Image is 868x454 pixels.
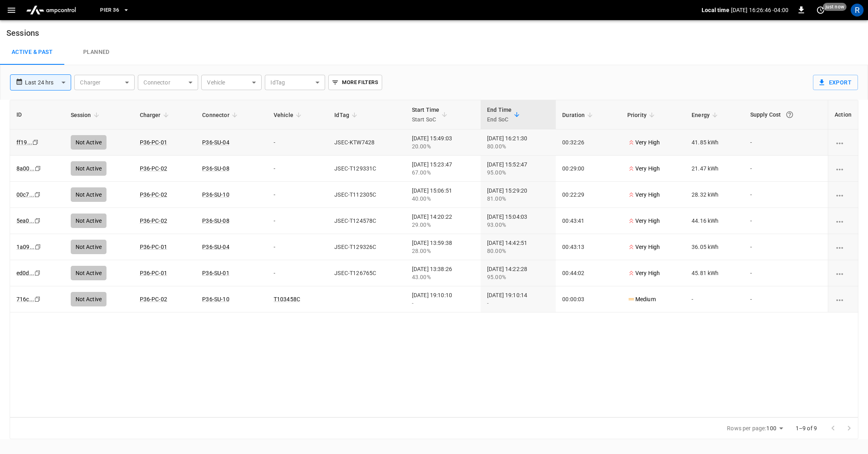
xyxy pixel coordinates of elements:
div: Not Active [71,214,107,228]
p: Rows per page: [727,424,766,432]
div: copy [34,190,42,199]
div: 95.00% [487,273,549,281]
a: P36-SU-08 [202,165,229,172]
div: 95.00% [487,168,549,177]
td: - [744,234,828,260]
div: [DATE] 15:04:03 [487,213,549,229]
td: 44.16 kWh [685,208,744,234]
button: The cost of your charging session based on your supply rates [782,107,797,122]
td: - [267,234,328,260]
div: [DATE] 13:38:26 [412,265,474,281]
div: charging session options [835,269,852,277]
td: 00:44:02 [556,260,621,286]
a: ff19... [16,139,32,146]
div: [DATE] 15:29:20 [487,187,549,203]
span: Charger [140,110,171,120]
td: - [744,286,828,312]
div: [DATE] 15:23:47 [412,160,474,177]
td: 00:22:29 [556,182,621,208]
div: copy [34,295,42,304]
span: IdTag [334,110,360,120]
a: P36-SU-04 [202,244,229,250]
a: T103458C [274,296,300,302]
div: [DATE] 15:06:51 [412,187,474,203]
div: 80.00% [487,142,549,150]
a: P36-PC-01 [140,244,167,250]
div: [DATE] 19:10:14 [487,291,549,307]
td: 00:43:41 [556,208,621,234]
td: 28.32 kWh [685,182,744,208]
p: Very High [627,138,660,147]
th: Action [828,100,858,129]
td: - [744,208,828,234]
a: P36-PC-01 [140,139,167,146]
div: [DATE] 15:52:47 [487,160,549,177]
td: 36.05 kWh [685,234,744,260]
div: 81.00% [487,195,549,203]
td: 00:32:26 [556,129,621,156]
p: Very High [627,191,660,199]
p: 1–9 of 9 [796,424,817,432]
a: P36-PC-02 [140,191,167,198]
a: P36-PC-02 [140,218,167,224]
a: 716c... [16,296,34,302]
td: - [744,260,828,286]
table: sessions table [10,100,858,312]
a: P36-SU-10 [202,296,229,302]
td: 00:29:00 [556,156,621,182]
div: End Time [487,105,512,124]
td: JSEC-T124578C [328,208,405,234]
p: Start SoC [412,115,440,124]
div: charging session options [835,164,852,173]
div: 67.00% [412,168,474,177]
p: End SoC [487,115,512,124]
a: P36-SU-08 [202,218,229,224]
span: Session [71,110,102,120]
span: Vehicle [274,110,304,120]
td: - [744,129,828,156]
div: 93.00% [487,221,549,229]
a: ed0d... [16,270,34,276]
div: Not Active [71,240,107,254]
button: More Filters [328,75,382,90]
div: [DATE] 14:22:28 [487,265,549,281]
div: - [412,299,474,307]
div: [DATE] 15:49:03 [412,134,474,150]
p: Very High [627,243,660,251]
div: [DATE] 19:10:10 [412,291,474,307]
div: sessions table [10,100,858,417]
a: P36-PC-02 [140,165,167,172]
div: copy [34,164,42,173]
td: JSEC-T129326C [328,234,405,260]
td: 41.85 kWh [685,129,744,156]
td: - [744,182,828,208]
td: - [267,260,328,286]
button: Export [813,75,858,90]
td: 45.81 kWh [685,260,744,286]
div: charging session options [835,243,852,251]
p: Very High [627,269,660,277]
span: Priority [627,110,657,120]
p: Local time [702,6,729,14]
td: - [744,156,828,182]
div: [DATE] 13:59:38 [412,239,474,255]
div: Start Time [412,105,440,124]
div: Not Active [71,161,107,176]
div: Not Active [71,187,107,202]
div: charging session options [835,217,852,225]
div: profile-icon [851,4,864,16]
a: 1a09... [16,244,35,250]
div: 100 [766,423,786,434]
div: 40.00% [412,195,474,203]
td: 00:00:03 [556,286,621,312]
td: - [267,129,328,156]
span: just now [823,3,847,11]
button: Pier 36 [97,2,133,18]
div: 28.00% [412,247,474,255]
a: P36-PC-02 [140,296,167,302]
a: 00c7... [16,191,34,198]
div: charging session options [835,191,852,199]
a: P36-SU-04 [202,139,229,146]
div: - [487,299,549,307]
div: copy [34,269,42,277]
